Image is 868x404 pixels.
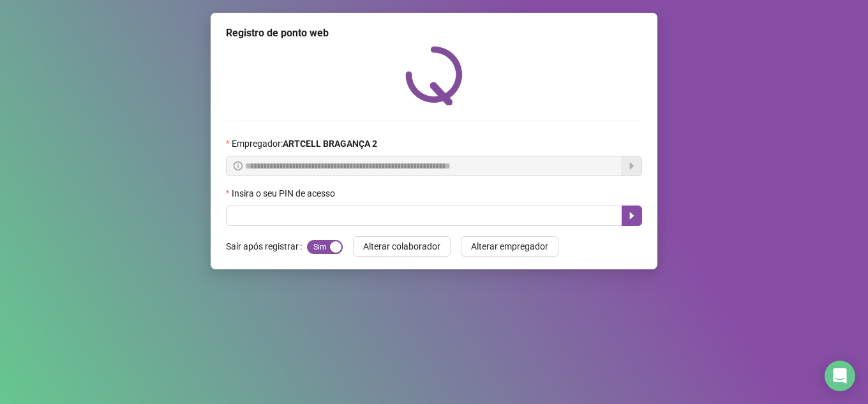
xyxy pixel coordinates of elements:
[627,211,637,221] span: caret-right
[226,236,307,257] label: Sair após registrar
[234,161,243,170] span: info-circle
[461,236,558,257] button: Alterar empregador
[283,138,377,149] strong: ARTCELL BRAGANÇA 2
[226,186,343,200] label: Insira o seu PIN de acesso
[226,26,642,41] div: Registro de ponto web
[825,361,855,391] div: Open Intercom Messenger
[363,239,440,253] span: Alterar colaborador
[232,137,377,151] span: Empregador :
[471,239,548,253] span: Alterar empregador
[353,236,451,257] button: Alterar colaborador
[405,46,463,105] img: QRPoint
